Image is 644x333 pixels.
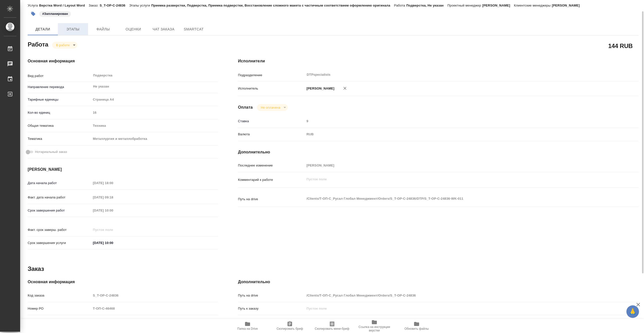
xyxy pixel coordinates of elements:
input: Пустое поле [91,305,218,312]
p: Общая тематика [28,123,91,128]
span: Скопировать мини-бриф [315,327,349,330]
span: Папка на Drive [237,327,258,330]
p: Срок завершения услуги [28,240,91,245]
span: Файлы [91,26,115,32]
p: Подверстка, Не указан [406,4,448,7]
input: Пустое поле [91,226,135,233]
span: SmartCat [182,26,206,32]
p: [PERSON_NAME] [552,4,584,7]
button: Скопировать бриф [269,319,311,333]
input: Пустое поле [91,292,218,299]
p: Работа [394,4,406,7]
p: Исполнитель [238,86,305,91]
span: 🙏 [628,306,637,317]
p: Факт. срок заверш. работ [28,227,91,232]
span: Обновить файлы [405,327,429,330]
p: Этапы услуги [129,4,151,7]
p: Путь на drive [238,197,305,202]
input: Пустое поле [305,305,605,312]
button: Обновить файлы [395,319,438,333]
p: Последнее изменение [238,163,305,168]
div: В работе [257,104,288,111]
p: Услуга [28,4,39,7]
h2: Заказ [28,265,44,273]
p: Факт. дата начала работ [28,195,91,200]
h4: Исполнители [238,58,638,64]
p: Валюта [238,132,305,137]
p: Номер РО [28,306,91,311]
span: Оценки [121,26,145,32]
p: Заказ: [89,4,100,7]
button: Папка на Drive [226,319,269,333]
p: [PERSON_NAME] [482,4,514,7]
span: Скопировать бриф [276,327,303,330]
p: Верстка Word / Layout Word [39,4,89,7]
input: Пустое поле [91,109,218,116]
button: Удалить исполнителя [339,83,350,94]
span: Этапы [61,26,85,32]
span: Детали [31,26,55,32]
input: ✎ Введи что-нибудь [91,239,135,246]
p: Ставка [238,119,305,124]
textarea: /Clients/Т-ОП-С_Русал Глобал Менеджмент/Orders/S_T-OP-C-24836/DTP/S_T-OP-C-24836-WK-011 [305,194,605,203]
span: Запланирован [39,11,71,16]
h4: [PERSON_NAME] [28,166,218,173]
p: Кол-во единиц [28,110,91,115]
p: Направление перевода [28,85,91,90]
p: S_T-OP-C-24836 [100,4,129,7]
p: Клиентские менеджеры [514,4,552,7]
button: Ссылка на инструкции верстки [353,319,395,333]
div: Страница А4 [91,95,218,104]
input: Пустое поле [91,194,135,201]
p: Код заказа [28,293,91,298]
h4: Оплата [238,104,253,110]
p: Проектный менеджер [448,4,482,7]
h4: Дополнительно [238,279,638,285]
span: Ссылка на инструкции верстки [356,325,392,332]
p: Вид работ [28,73,91,78]
input: Пустое поле [305,162,605,169]
button: 🙏 [626,305,639,318]
p: Подразделение [238,73,305,78]
button: Не оплачена [259,105,282,110]
p: Путь на drive [238,293,305,298]
p: Тарифные единицы [28,97,91,102]
p: [PERSON_NAME] [305,86,334,91]
button: В работе [55,43,71,47]
h2: 144 RUB [608,41,633,50]
p: Тематика [28,136,91,141]
h2: Работа [28,39,48,49]
div: В работе [52,42,77,49]
p: Дата начала работ [28,181,91,186]
div: Техника [91,121,218,130]
h4: Дополнительно [238,149,638,155]
p: #Запланирован [42,11,68,16]
span: Чат заказа [151,26,176,32]
p: Комментарий к работе [238,177,305,182]
input: Пустое поле [305,292,605,299]
input: Пустое поле [91,179,135,187]
input: Пустое поле [91,318,218,325]
div: Металлургия и металлобработка [91,135,218,143]
h4: Основная информация [28,279,218,285]
p: Приемка разверстки, Подверстка, Приемка подверстки, Восстановление сложного макета с частичным со... [151,4,394,7]
button: Скопировать мини-бриф [311,319,353,333]
h4: Основная информация [28,58,218,64]
p: Путь к заказу [238,306,305,311]
span: Нотариальный заказ [35,149,67,154]
button: Добавить тэг [28,8,39,19]
input: Пустое поле [305,117,605,125]
input: Пустое поле [91,207,135,214]
div: RUB [305,130,605,139]
p: Срок завершения работ [28,208,91,213]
